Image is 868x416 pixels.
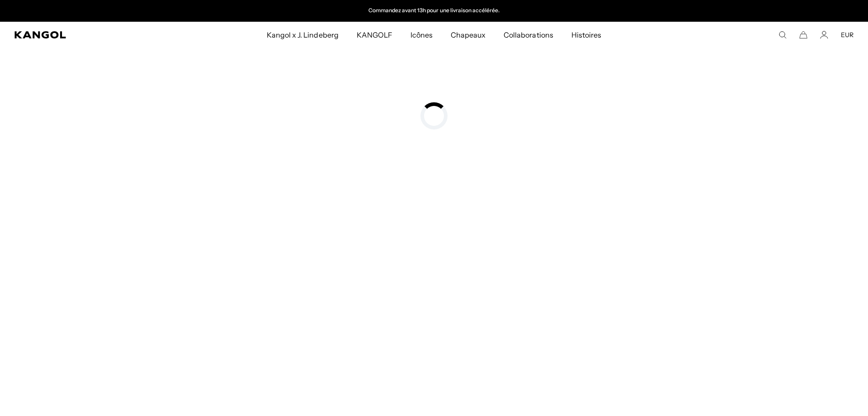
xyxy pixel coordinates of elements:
[368,7,500,14] font: Commandez avant 13h pour une livraison accélérée.
[341,5,527,17] slideshow-component: Barre d'annonce
[451,30,486,39] font: Chapeaux
[357,30,392,39] font: KANGOLF
[410,30,433,39] font: Icônes
[348,22,401,48] a: KANGOLF
[778,31,787,39] summary: Rechercher ici
[14,31,177,38] a: Kangol
[841,31,854,39] button: EUR
[341,5,527,17] div: Annonce
[820,31,828,39] a: Compte
[401,22,442,48] a: Icônes
[258,22,348,48] a: Kangol x J. Lindeberg
[267,30,339,39] font: Kangol x J. Lindeberg
[504,30,553,39] font: Collaborations
[571,30,601,39] font: Histoires
[341,5,527,17] div: 2 sur 2
[495,22,562,48] a: Collaborations
[799,31,807,39] button: Panier
[562,22,610,48] a: Histoires
[442,22,495,48] a: Chapeaux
